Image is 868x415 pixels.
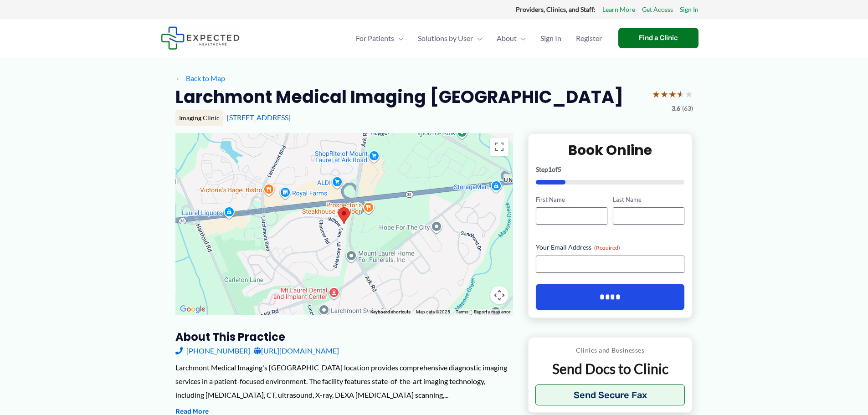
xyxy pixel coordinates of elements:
span: ★ [652,86,660,102]
a: Solutions by UserMenu Toggle [411,22,489,54]
a: [PHONE_NUMBER] [175,344,250,358]
span: ★ [668,86,677,102]
button: Map camera controls [490,286,508,304]
img: Expected Healthcare Logo - side, dark font, small [161,26,240,50]
a: For PatientsMenu Toggle [349,22,411,54]
span: Register [576,22,602,54]
p: Step of [536,166,685,173]
span: Menu Toggle [473,22,482,54]
a: Sign In [533,22,569,54]
span: Menu Toggle [517,22,526,54]
span: 3.6 [672,102,680,114]
span: Map data ©2025 [416,309,450,314]
div: Larchmont Medical Imaging's [GEOGRAPHIC_DATA] location provides comprehensive diagnostic imaging ... [175,361,513,401]
span: 5 [558,165,561,173]
a: Report a map error [474,309,510,314]
p: Send Docs to Clinic [535,360,685,378]
span: For Patients [356,22,394,54]
button: Send Secure Fax [535,384,685,405]
span: Solutions by User [418,22,473,54]
button: Keyboard shortcuts [370,309,411,315]
label: Last Name [613,195,684,204]
a: [URL][DOMAIN_NAME] [254,344,339,358]
nav: Primary Site Navigation [349,22,609,54]
strong: Providers, Clinics, and Staff: [516,5,596,13]
span: Menu Toggle [394,22,403,54]
a: Get Access [642,4,673,15]
span: ★ [685,86,693,102]
label: First Name [536,195,607,204]
span: ★ [677,86,685,102]
span: (Required) [594,244,620,251]
a: Terms (opens in new tab) [456,309,468,314]
p: Clinics and Businesses [535,344,685,356]
label: Your Email Address [536,243,685,252]
span: Sign In [540,22,561,54]
h2: Larchmont Medical Imaging [GEOGRAPHIC_DATA] [175,86,623,108]
a: ←Back to Map [175,72,225,85]
h3: About this practice [175,330,513,344]
a: Sign In [680,4,699,15]
span: ★ [660,86,668,102]
span: About [497,22,517,54]
img: Google [178,303,208,315]
a: Find a Clinic [618,28,699,48]
span: (63) [682,102,693,114]
a: Register [569,22,609,54]
a: [STREET_ADDRESS] [227,113,291,122]
span: ← [175,74,184,82]
span: 1 [548,165,552,173]
button: Toggle fullscreen view [490,138,508,156]
h2: Book Online [536,141,685,159]
a: Learn More [602,4,635,15]
a: AboutMenu Toggle [489,22,533,54]
div: Imaging Clinic [175,110,223,126]
a: Open this area in Google Maps (opens a new window) [178,303,208,315]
